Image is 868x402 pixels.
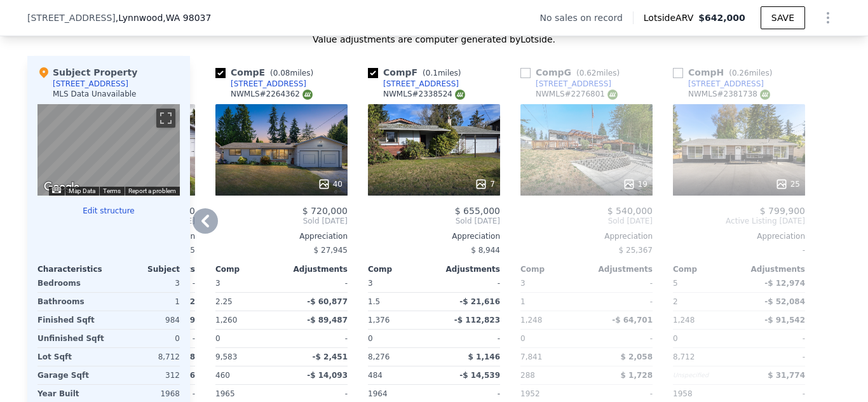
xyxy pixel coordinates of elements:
[111,366,180,384] div: 312
[231,89,313,100] div: NWMLS # 2264362
[434,264,500,274] div: Adjustments
[673,279,678,288] span: 5
[471,246,500,255] span: $ 8,944
[318,178,342,191] div: 40
[53,79,128,89] div: [STREET_ADDRESS]
[459,371,500,380] span: -$ 14,539
[742,348,805,366] div: -
[673,264,739,274] div: Comp
[116,11,212,24] span: , Lynnwood
[612,316,653,325] span: -$ 64,701
[215,264,281,274] div: Comp
[644,11,698,24] span: Lotside ARV
[688,89,770,100] div: NWMLS # 2381738
[732,69,749,77] span: 0.26
[688,79,764,89] div: [STREET_ADDRESS]
[673,366,736,384] div: Unspecified
[307,297,348,306] span: -$ 60,877
[454,316,500,325] span: -$ 112,823
[215,316,237,325] span: 1,260
[307,371,348,380] span: -$ 14,093
[37,311,106,329] div: Finished Sqft
[215,231,348,241] div: Appreciation
[368,316,390,325] span: 1,376
[314,246,348,255] span: $ 27,945
[368,293,431,311] div: 1.5
[468,352,500,361] span: $ 1,146
[417,69,466,77] span: ( miles)
[37,274,106,292] div: Bedrooms
[37,104,180,196] div: Street View
[52,187,61,193] button: Keyboard shortcuts
[698,13,745,23] span: $642,000
[475,178,495,191] div: 7
[455,90,465,100] img: NWMLS Logo
[760,90,770,100] img: NWMLS Logo
[426,69,438,77] span: 0.1
[41,179,83,196] img: Google
[111,274,180,292] div: 3
[621,371,653,380] span: $ 1,728
[589,330,653,347] div: -
[673,231,805,241] div: Appreciation
[520,334,526,343] span: 0
[307,316,348,325] span: -$ 89,487
[437,330,500,347] div: -
[37,293,106,311] div: Bathrooms
[673,79,764,89] a: [STREET_ADDRESS]
[215,334,220,343] span: 0
[368,371,383,380] span: 484
[520,79,611,89] a: [STREET_ADDRESS]
[368,279,373,288] span: 3
[589,293,653,311] div: -
[571,69,625,77] span: ( miles)
[520,264,587,274] div: Comp
[128,187,176,194] a: Report a problem
[37,366,106,384] div: Garage Sqft
[764,316,805,325] span: -$ 91,542
[623,178,648,191] div: 19
[724,69,777,77] span: ( miles)
[368,66,466,79] div: Comp F
[37,66,137,79] div: Subject Property
[103,187,121,194] a: Terms (opens in new tab)
[520,231,653,241] div: Appreciation
[215,66,318,79] div: Comp E
[231,79,306,89] div: [STREET_ADDRESS]
[368,216,500,226] span: Sold [DATE]
[69,187,95,196] button: Map Data
[673,334,678,343] span: 0
[368,334,373,343] span: 0
[459,297,500,306] span: -$ 21,616
[27,33,841,46] div: Value adjustments are computer generated by Lotside .
[111,311,180,329] div: 984
[53,89,137,99] div: MLS Data Unavailable
[215,293,279,311] div: 2.25
[368,231,500,241] div: Appreciation
[607,206,653,216] span: $ 540,000
[619,246,653,255] span: $ 25,367
[383,89,465,100] div: NWMLS # 2338524
[607,90,618,100] img: NWMLS Logo
[621,352,653,361] span: $ 2,058
[313,352,348,361] span: -$ 2,451
[536,89,618,100] div: NWMLS # 2276801
[815,5,841,30] button: Show Options
[673,316,695,325] span: 1,248
[368,264,434,274] div: Comp
[761,6,805,29] button: SAVE
[673,216,805,226] span: Active Listing [DATE]
[37,348,106,366] div: Lot Sqft
[163,13,211,23] span: , WA 98037
[764,297,805,306] span: -$ 52,084
[27,11,116,24] span: [STREET_ADDRESS]
[768,371,805,380] span: $ 31,774
[368,352,390,361] span: 8,276
[215,216,348,226] span: Sold [DATE]
[109,264,180,274] div: Subject
[520,216,653,226] span: Sold [DATE]
[673,293,736,311] div: 2
[215,352,237,361] span: 9,583
[540,11,633,24] div: No sales on record
[775,178,800,191] div: 25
